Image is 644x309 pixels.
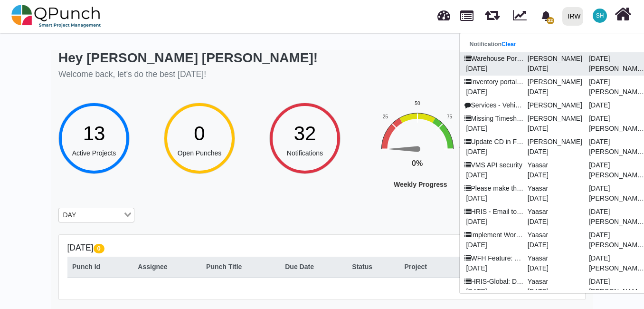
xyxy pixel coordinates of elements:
[94,244,104,253] span: 0
[375,99,522,217] svg: Interactive chart
[535,0,559,30] a: bell fill32
[524,114,585,124] p: [PERSON_NAME]
[524,87,585,97] p: DueDate
[524,160,585,170] div: Created By
[524,77,585,87] p: [PERSON_NAME]
[524,54,585,64] p: [PERSON_NAME]
[470,41,516,48] strong: Notification
[463,287,524,297] p: StartDate
[463,160,524,170] p: Task Created
[524,240,585,250] p: DueDate
[463,147,524,157] p: StartDate
[524,114,585,124] div: Created By
[524,207,585,217] div: Created By
[508,0,535,32] div: Dynamic Report
[463,77,524,87] p: Task Created
[463,54,524,64] p: Task Created
[524,183,585,193] p: Yaasar
[415,100,420,106] text: 50
[596,13,604,19] span: SH
[72,262,128,272] div: Punch Id
[375,99,522,217] div: Weekly Progress. Highcharts interactive chart.
[437,6,450,20] span: Dashboard
[61,210,78,221] span: DAY
[67,243,577,253] h5: [DATE]
[524,64,585,74] p: DueDate
[463,100,524,110] p: Comment Added
[524,137,585,147] div: Created By
[524,287,585,297] p: DueDate
[463,124,524,134] p: StartDate
[178,149,222,157] span: Open Punches
[389,146,417,152] path: 0 %. Speed.
[524,230,585,240] p: Yaasar
[524,207,585,217] p: Yaasar
[524,263,585,273] p: DueDate
[463,207,524,217] p: Task Created
[524,100,585,110] div: Commented By
[463,230,524,240] p: Task Created
[463,170,524,180] p: StartDate
[524,183,585,193] div: Created By
[383,114,388,119] text: 25
[463,263,524,273] p: StartDate
[447,114,453,119] text: 75
[285,262,342,272] div: Due Date
[524,253,585,263] div: Created By
[463,87,524,97] p: StartDate
[58,50,318,66] h2: Hey [PERSON_NAME] [PERSON_NAME]!
[502,41,516,48] a: Clear
[463,64,524,74] p: StartDate
[524,230,585,240] div: Created By
[485,5,500,20] span: Releases
[538,7,554,24] div: Notification
[460,6,474,21] span: Projects
[524,147,585,157] p: DueDate
[524,170,585,180] p: DueDate
[524,193,585,203] p: DueDate
[524,77,585,87] div: Created By
[524,100,585,110] p: [PERSON_NAME]
[463,217,524,227] p: StartDate
[206,262,275,272] div: Punch Title
[463,114,524,124] p: Task Created
[58,208,134,223] div: Search for option
[463,240,524,250] p: StartDate
[58,69,318,79] h5: Welcome back, let's do the best [DATE]!
[287,149,323,157] span: Notifications
[524,54,585,64] div: Created By
[463,277,524,287] p: Task Created
[558,0,587,32] a: IRW
[524,160,585,170] p: Yaasar
[11,2,101,30] img: qpunch-sp.fa6292f.png
[463,137,524,147] p: Task Created
[524,277,585,287] p: Yaasar
[194,122,205,145] span: 0
[524,124,585,134] p: DueDate
[593,9,607,23] span: Syed Huzaifa Bukhari
[541,11,551,21] svg: bell fill
[72,149,116,157] span: Active Projects
[79,210,122,221] input: Search for option
[83,122,105,145] span: 13
[352,262,394,272] div: Status
[547,17,554,24] span: 32
[412,159,423,167] text: 0%
[394,181,447,188] text: Weekly Progress
[568,8,581,25] div: IRW
[524,217,585,227] p: DueDate
[524,253,585,263] p: Yaasar
[463,253,524,263] p: Task Created
[294,122,316,145] span: 32
[524,137,585,147] p: [PERSON_NAME]
[463,193,524,203] p: StartDate
[463,183,524,193] p: Task Created
[615,5,631,23] i: Home
[587,0,613,31] a: SH
[524,277,585,287] div: Created By
[138,262,196,272] div: Assignee
[404,262,450,272] div: Project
